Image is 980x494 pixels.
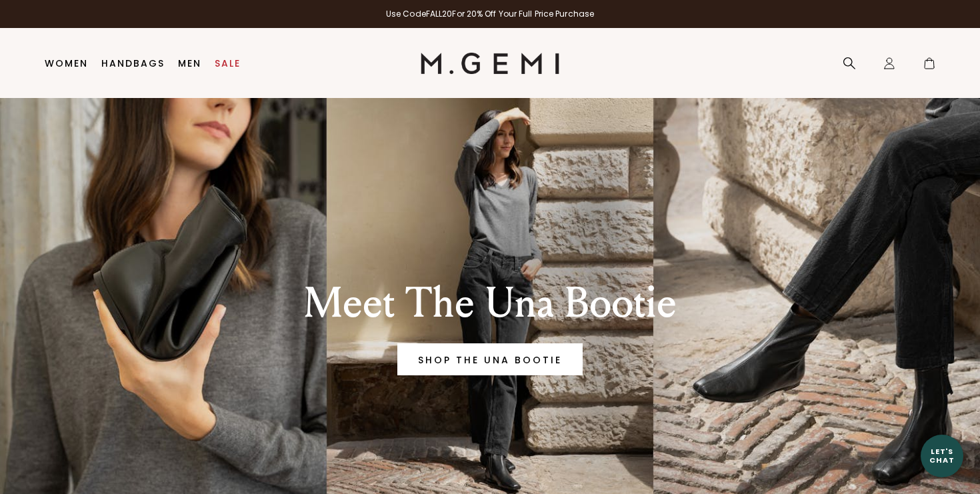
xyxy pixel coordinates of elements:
a: Women [45,58,88,69]
div: Let's Chat [921,447,963,464]
a: Sale [215,58,241,69]
a: Men [178,58,201,69]
a: Banner primary button [397,343,583,375]
a: Handbags [101,58,165,69]
img: M.Gemi [421,53,560,74]
div: Meet The Una Bootie [259,279,721,327]
strong: FALL20 [426,8,453,19]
